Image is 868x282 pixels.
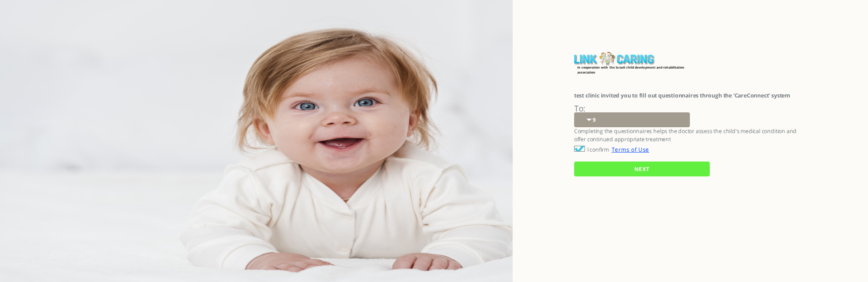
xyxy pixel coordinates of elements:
label: To [574,103,584,114]
label: I confirm [587,146,609,153]
div: : [574,104,806,127]
p: Completing the questionnaires helps the doctor assess the child's medical condition and offer con... [574,127,806,143]
label: In cooperation with the Israeli child development and rehabilitation association [577,65,694,69]
input: NEXT [574,162,710,176]
span: test clinic invited you to fill out questionnaires through the 'CareConnect' system [574,92,790,99]
a: Terms of Use [612,146,649,153]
